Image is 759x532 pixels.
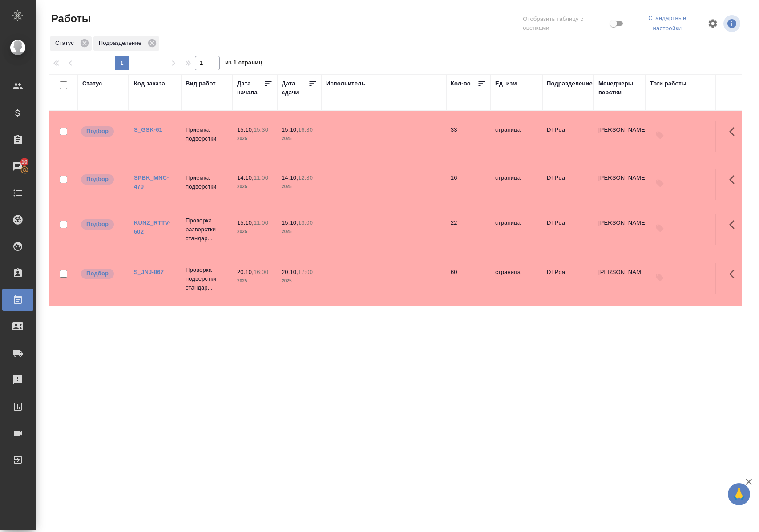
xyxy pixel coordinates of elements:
[82,79,102,88] div: Статус
[254,174,268,181] p: 11:00
[598,268,641,277] p: [PERSON_NAME]
[650,268,670,287] button: Добавить тэги
[186,173,228,191] p: Приемка подверстки
[728,483,750,505] button: 🙏
[237,134,273,143] p: 2025
[542,214,594,245] td: DTPqa
[723,15,742,32] span: Посмотреть информацию
[80,125,124,137] div: Можно подбирать исполнителей
[134,126,162,133] a: S_GSK-61
[49,12,91,26] span: Работы
[16,157,33,166] span: 10
[282,134,317,143] p: 2025
[134,219,170,235] a: KUNZ_RTTV-602
[633,12,702,36] div: split button
[86,127,109,136] p: Подбор
[282,174,298,181] p: 14.10,
[93,36,159,51] div: Подразделение
[598,125,641,134] p: [PERSON_NAME]
[186,216,228,243] p: Проверка разверстки стандар...
[724,214,745,235] button: Здесь прячутся важные кнопки
[86,220,109,229] p: Подбор
[598,79,641,97] div: Менеджеры верстки
[186,266,228,292] p: Проверка подверстки стандар...
[724,169,745,190] button: Здесь прячутся важные кнопки
[446,169,491,200] td: 16
[50,36,92,51] div: Статус
[254,269,268,275] p: 16:00
[724,121,745,142] button: Здесь прячутся важные кнопки
[542,121,594,152] td: DTPqa
[650,79,686,88] div: Тэги работы
[542,169,594,200] td: DTPqa
[237,126,254,133] p: 15.10,
[724,263,745,285] button: Здесь прячутся важные кнопки
[702,13,723,34] span: Настроить таблицу
[237,174,254,181] p: 14.10,
[326,79,365,88] div: Исполнитель
[598,173,641,182] p: [PERSON_NAME]
[451,79,471,88] div: Кол-во
[254,219,268,226] p: 11:00
[134,269,164,275] a: S_JNJ-867
[2,155,33,177] a: 10
[99,39,145,48] p: Подразделение
[134,79,165,88] div: Код заказа
[282,269,298,275] p: 20.10,
[282,79,308,97] div: Дата сдачи
[237,182,273,191] p: 2025
[298,269,313,275] p: 17:00
[282,126,298,133] p: 15.10,
[495,79,517,88] div: Ед. изм
[731,485,747,504] span: 🙏
[298,219,313,226] p: 13:00
[237,79,264,97] div: Дата начала
[80,173,124,185] div: Можно подбирать исполнителей
[547,79,593,88] div: Подразделение
[225,57,262,70] span: из 1 страниц
[237,269,254,275] p: 20.10,
[523,15,608,32] span: Отобразить таблицу с оценками
[55,39,77,48] p: Статус
[298,126,313,133] p: 16:30
[491,214,542,245] td: страница
[254,126,268,133] p: 15:30
[282,277,317,286] p: 2025
[80,268,124,280] div: Можно подбирать исполнителей
[598,218,641,227] p: [PERSON_NAME]
[282,219,298,226] p: 15.10,
[650,173,670,193] button: Добавить тэги
[491,169,542,200] td: страница
[446,121,491,152] td: 33
[446,214,491,245] td: 22
[186,125,228,143] p: Приемка подверстки
[298,174,313,181] p: 12:30
[86,269,109,278] p: Подбор
[491,121,542,152] td: страница
[237,227,273,236] p: 2025
[650,125,670,145] button: Добавить тэги
[237,277,273,286] p: 2025
[237,219,254,226] p: 15.10,
[86,175,109,184] p: Подбор
[282,227,317,236] p: 2025
[282,182,317,191] p: 2025
[650,218,670,238] button: Добавить тэги
[80,218,124,230] div: Можно подбирать исполнителей
[186,79,216,88] div: Вид работ
[134,174,169,190] a: SPBK_MNC-470
[491,263,542,294] td: страница
[446,263,491,294] td: 60
[542,263,594,294] td: DTPqa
